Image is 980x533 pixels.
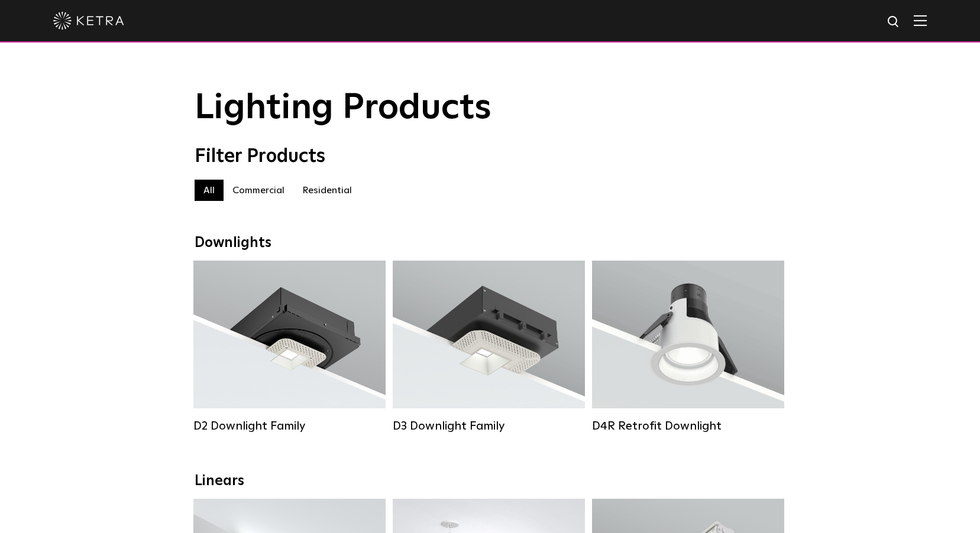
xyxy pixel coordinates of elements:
[195,473,786,490] div: Linears
[193,419,386,433] div: D2 Downlight Family
[887,15,901,30] img: search icon
[914,15,927,26] img: Hamburger%20Nav.svg
[53,12,124,30] img: ketra-logo-2019-white
[592,261,784,433] a: D4R Retrofit Downlight Lumen Output:800Colors:White / BlackBeam Angles:15° / 25° / 40° / 60°Watta...
[193,261,386,433] a: D2 Downlight Family Lumen Output:1200Colors:White / Black / Gloss Black / Silver / Bronze / Silve...
[592,419,784,433] div: D4R Retrofit Downlight
[195,145,786,168] div: Filter Products
[224,180,293,201] label: Commercial
[195,90,491,126] span: Lighting Products
[195,235,786,252] div: Downlights
[393,261,585,433] a: D3 Downlight Family Lumen Output:700 / 900 / 1100Colors:White / Black / Silver / Bronze / Paintab...
[393,419,585,433] div: D3 Downlight Family
[195,180,224,201] label: All
[293,180,361,201] label: Residential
